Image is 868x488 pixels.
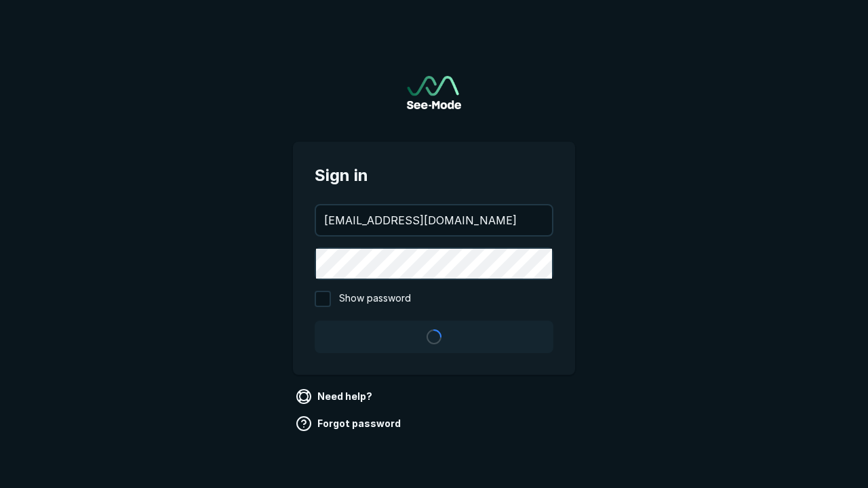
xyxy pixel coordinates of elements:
a: Need help? [293,386,378,407]
a: Go to sign in [407,76,461,109]
span: Sign in [315,163,553,188]
a: Forgot password [293,413,406,434]
img: See-Mode Logo [407,76,461,109]
input: your@email.com [316,205,552,235]
span: Show password [339,291,411,307]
